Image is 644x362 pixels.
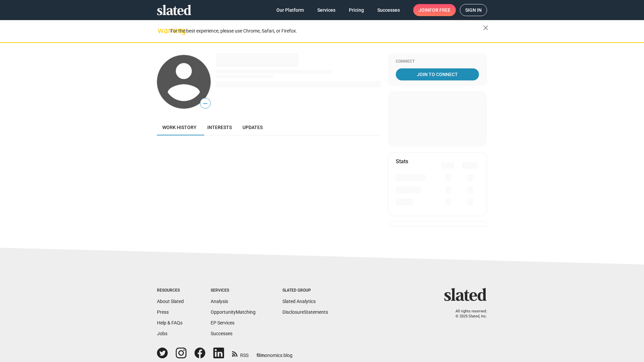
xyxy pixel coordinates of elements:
span: Join To Connect [397,68,478,80]
span: Successes [377,4,400,16]
a: Our Platform [271,4,309,16]
span: Updates [243,125,263,130]
span: Join [419,4,450,16]
div: For the best experience, please use Chrome, Safari, or Firefox. [170,26,483,36]
div: Resources [157,288,184,293]
a: Interests [202,119,237,135]
a: RSS [232,348,249,359]
a: Work history [157,119,202,135]
a: Sign in [460,4,487,16]
mat-icon: warning [158,26,166,35]
span: film [257,353,265,358]
a: Analysis [211,299,228,304]
span: Sign in [465,4,482,16]
a: Press [157,309,169,315]
a: Successes [372,4,405,16]
span: — [200,99,210,108]
a: Joinfor free [413,4,456,16]
span: Services [317,4,335,16]
a: About Slated [157,299,184,304]
p: All rights reserved. © 2025 Slated, Inc. [448,309,487,319]
span: for free [429,4,450,16]
a: Updates [237,119,268,135]
mat-icon: close [482,24,490,32]
mat-card-title: Stats [396,158,408,165]
a: Pricing [343,4,369,16]
a: OpportunityMatching [211,309,256,315]
a: Jobs [157,331,167,336]
span: Work history [162,125,197,130]
div: Connect [396,59,479,64]
span: Interests [207,125,232,130]
a: filmonomics blog [257,347,292,359]
a: DisclosureStatements [282,309,328,315]
span: Our Platform [276,4,304,16]
div: Services [211,288,256,293]
a: Help & FAQs [157,320,182,325]
div: Slated Group [282,288,328,293]
a: Services [312,4,341,16]
a: EP Services [211,320,234,325]
span: Pricing [349,4,364,16]
a: Slated Analytics [282,299,316,304]
a: Join To Connect [396,68,479,80]
a: Successes [211,331,232,336]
